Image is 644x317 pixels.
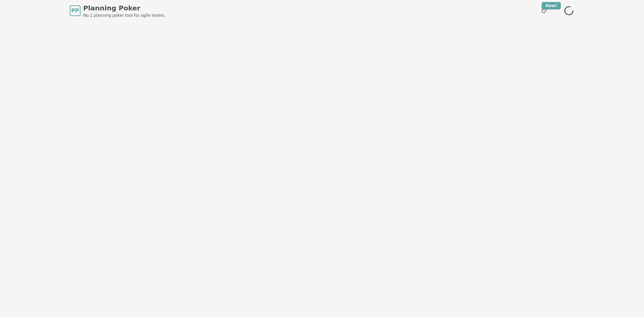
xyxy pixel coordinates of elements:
span: No.1 planning poker tool for agile teams [83,13,164,18]
span: Planning Poker [83,3,164,13]
span: PP [71,7,79,15]
a: PPPlanning PokerNo.1 planning poker tool for agile teams [70,3,164,18]
button: New! [538,5,550,17]
div: New! [542,2,561,9]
